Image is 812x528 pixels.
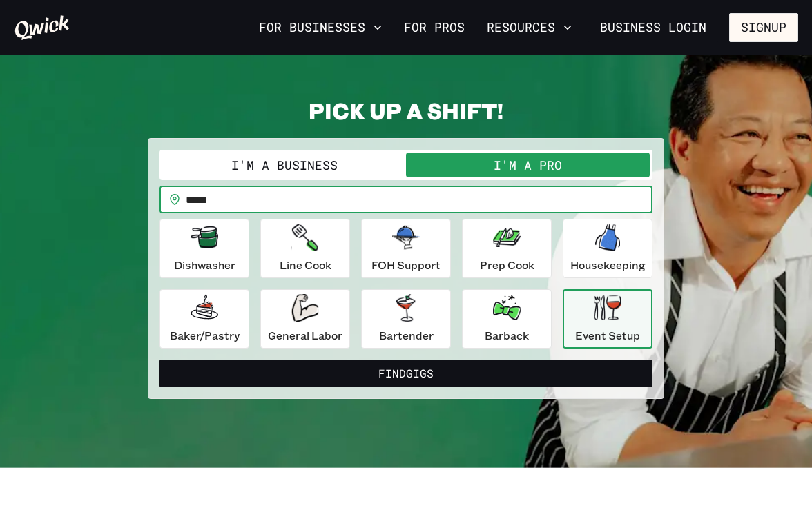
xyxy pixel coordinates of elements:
button: Resources [481,16,577,39]
h2: PICK UP A SHIFT! [148,97,664,124]
button: Line Cook [260,219,350,278]
p: Prep Cook [480,257,534,273]
a: For Pros [398,16,470,39]
button: Barback [462,289,552,349]
p: Event Setup [575,327,640,344]
button: Dishwasher [159,219,249,278]
button: Event Setup [563,289,652,349]
button: Bartender [361,289,451,349]
button: FindGigs [159,360,652,387]
button: For Businesses [253,16,387,39]
button: Baker/Pastry [159,289,249,349]
p: Housekeeping [570,257,646,273]
p: Line Cook [280,257,331,273]
button: Housekeeping [563,219,652,278]
p: Baker/Pastry [170,327,240,344]
button: Signup [729,13,798,42]
button: I'm a Business [162,153,406,177]
p: Barback [485,327,529,344]
p: General Labor [268,327,342,344]
p: Bartender [379,327,434,344]
button: FOH Support [361,219,451,278]
p: FOH Support [371,257,441,273]
button: General Labor [260,289,350,349]
button: I'm a Pro [406,153,650,177]
a: Business Login [588,13,718,42]
p: Dishwasher [174,257,235,273]
button: Prep Cook [462,219,552,278]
